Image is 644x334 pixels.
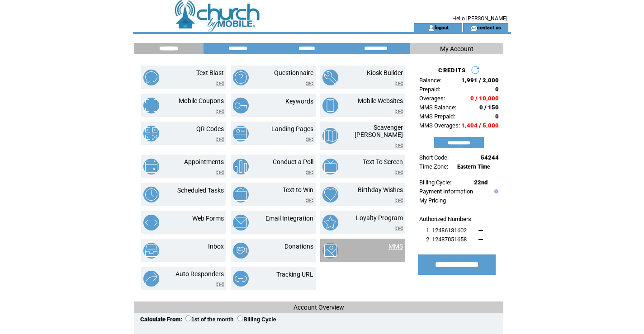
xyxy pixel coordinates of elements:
span: Eastern Time [457,164,490,170]
span: Prepaid: [419,86,440,93]
span: 0 / 150 [479,104,499,111]
a: Donations [284,243,313,250]
a: MMS [388,243,403,250]
span: 1,404 / 5,000 [461,122,499,129]
img: text-blast.png [143,70,159,85]
img: mobile-coupons.png [143,98,159,113]
img: kiosk-builder.png [322,70,338,85]
span: 2. 12487051658 [426,236,467,243]
img: contact_us_icon.gif [470,24,477,32]
a: Keywords [285,98,313,105]
img: text-to-win.png [233,187,249,202]
a: Text To Screen [363,158,403,165]
span: 0 / 10,000 [470,95,499,102]
span: Calculate From: [140,316,182,323]
img: email-integration.png [233,215,249,231]
a: Landing Pages [271,125,313,132]
img: text-to-screen.png [322,159,338,174]
img: scavenger-hunt.png [322,128,338,144]
img: video.png [306,198,313,203]
img: video.png [395,81,403,86]
img: video.png [306,137,313,142]
a: Scheduled Tasks [177,187,224,194]
a: Payment Information [419,188,473,195]
img: help.gif [492,189,498,193]
a: My Pricing [419,197,446,204]
a: QR Codes [196,125,224,132]
label: 1st of the month [185,316,233,323]
img: birthday-wishes.png [322,187,338,202]
a: Web Forms [192,215,224,222]
a: Inbox [208,243,224,250]
span: Time Zone: [419,163,448,170]
img: video.png [216,170,224,175]
img: video.png [395,198,403,203]
img: mobile-websites.png [322,98,338,113]
span: Hello [PERSON_NAME] [452,15,507,22]
img: inbox.png [143,243,159,259]
img: qr-codes.png [143,126,159,141]
a: Kiosk Builder [367,69,403,76]
input: Billing Cycle [237,315,243,321]
img: video.png [395,143,403,148]
img: video.png [216,137,224,142]
a: Text Blast [196,69,224,76]
a: Scavenger [PERSON_NAME] [355,124,403,138]
span: 22nd [474,179,488,186]
span: Authorized Numbers: [419,216,473,222]
img: video.png [395,226,403,231]
span: 0 [495,86,499,93]
img: donations.png [233,243,249,259]
span: MMS Overages: [419,122,460,129]
a: contact us [477,24,501,30]
span: CREDITS [438,67,466,74]
span: Billing Cycle: [419,179,451,186]
img: video.png [395,109,403,114]
img: video.png [216,282,224,287]
label: Billing Cycle [237,316,276,323]
a: Mobile Websites [358,97,403,104]
span: Overages: [419,95,445,102]
span: Balance: [419,77,441,84]
span: Short Code: [419,154,449,161]
img: questionnaire.png [233,70,249,85]
span: 1. 12486131602 [426,227,467,234]
a: Auto Responders [175,270,224,278]
span: My Account [440,45,474,52]
a: Tracking URL [276,271,313,278]
img: loyalty-program.png [322,215,338,231]
img: video.png [216,81,224,86]
a: Loyalty Program [356,214,403,221]
a: logout [435,24,449,30]
a: Email Integration [265,215,313,222]
span: 54244 [481,154,499,161]
a: Birthday Wishes [358,186,403,193]
img: video.png [395,170,403,175]
img: video.png [216,109,224,114]
a: Text to Win [283,186,313,193]
img: video.png [306,170,313,175]
a: Conduct a Poll [273,158,313,165]
input: 1st of the month [185,315,191,321]
span: MMS Balance: [419,104,456,111]
img: keywords.png [233,98,249,113]
a: Mobile Coupons [179,97,224,104]
img: account_icon.gif [428,24,435,32]
img: conduct-a-poll.png [233,159,249,174]
img: landing-pages.png [233,126,249,141]
img: appointments.png [143,159,159,174]
span: 1,991 / 2,000 [461,77,499,84]
img: web-forms.png [143,215,159,231]
a: Appointments [184,158,224,165]
img: tracking-url.png [233,271,249,287]
a: Questionnaire [274,69,313,76]
img: video.png [306,81,313,86]
img: auto-responders.png [143,271,159,287]
img: mms.png [322,243,338,259]
img: scheduled-tasks.png [143,187,159,202]
span: MMS Prepaid: [419,113,455,120]
span: Account Overview [294,304,344,311]
span: 0 [495,113,499,120]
